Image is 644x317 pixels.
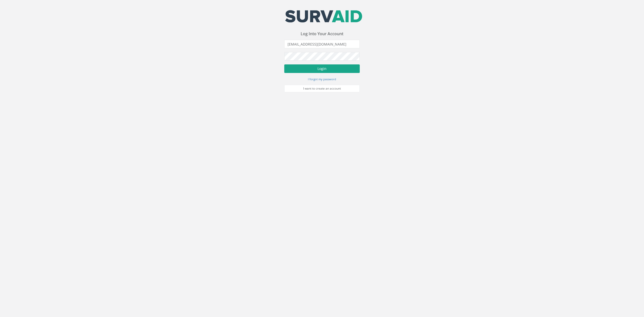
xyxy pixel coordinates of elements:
button: Login [284,64,360,73]
input: Email [284,40,360,48]
small: I forgot my password [308,77,336,81]
a: I forgot my password [308,77,336,81]
h3: Log Into Your Account [284,32,360,36]
a: I want to create an account [284,85,360,92]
